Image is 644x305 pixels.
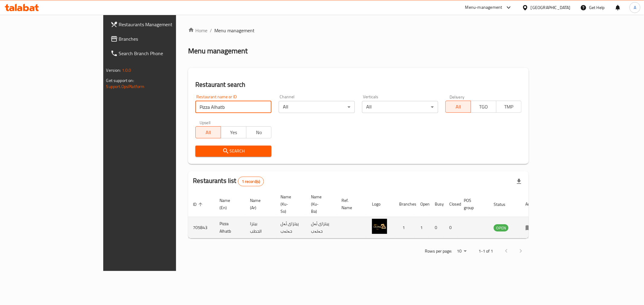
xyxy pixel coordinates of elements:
p: Rows per page: [425,247,452,255]
a: Restaurants Management [106,17,211,32]
button: Search [195,146,271,157]
a: Support.OpsPlatform [106,83,145,90]
span: Name (En) [219,197,238,211]
span: ID [193,201,204,208]
div: Menu-management [465,4,502,11]
th: Logo [367,191,394,217]
button: All [445,101,471,113]
span: OPEN [494,225,508,231]
span: Get support on: [106,77,134,84]
input: Search for restaurant name or ID.. [195,101,271,113]
span: TGO [473,102,494,111]
button: All [195,126,221,138]
th: Action [521,191,541,217]
img: Pizza Alhatb [372,219,387,234]
td: 0 [430,217,444,238]
td: Pizza Alhatb [215,217,245,238]
td: 1 [415,217,430,238]
span: 1 record(s) [238,179,264,184]
span: Search [200,147,267,155]
th: Branches [394,191,415,217]
span: Version: [106,66,121,74]
p: 1-1 of 1 [479,247,493,255]
label: Delivery [450,95,465,99]
span: Ref. Name [341,197,360,211]
span: Name (Ar) [250,197,268,211]
span: Name (Ku-Ba) [311,193,329,215]
nav: breadcrumb [188,27,529,34]
div: [GEOGRAPHIC_DATA] [531,4,571,11]
h2: Menu management [188,46,248,56]
th: Busy [430,191,444,217]
div: All [279,101,355,113]
td: 1 [394,217,415,238]
span: POS group [464,197,482,211]
div: All [362,101,438,113]
th: Open [415,191,430,217]
h2: Restaurant search [195,80,521,89]
td: بيتزا الحطب [245,217,276,238]
div: Export file [512,174,526,189]
span: Yes [223,128,244,137]
div: OPEN [494,224,508,231]
span: All [198,128,219,137]
button: Yes [221,126,246,138]
table: enhanced table [188,191,541,238]
span: All [448,102,469,111]
span: Restaurants Management [119,21,206,28]
button: TMP [496,101,522,113]
a: Branches [106,32,211,46]
li: / [210,27,212,34]
span: 1.0.0 [122,66,131,74]
span: Search Branch Phone [119,50,206,57]
td: 0 [444,217,459,238]
th: Closed [444,191,459,217]
span: Menu management [214,27,255,34]
button: No [246,126,272,138]
span: Name (Ku-So) [280,193,299,215]
div: Total records count [238,177,264,186]
label: Upsell [200,120,211,124]
span: TMP [499,102,519,111]
span: Status [494,201,513,208]
div: Rows per page: [454,247,469,256]
span: A [634,4,636,11]
td: پیتزای ئەل حەتەب [276,217,306,238]
span: No [249,128,269,137]
button: TGO [471,101,496,113]
td: پیتزای ئەل حەتەب [306,217,337,238]
a: Search Branch Phone [106,46,211,61]
h2: Restaurants list [193,176,264,186]
span: Branches [119,35,206,42]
